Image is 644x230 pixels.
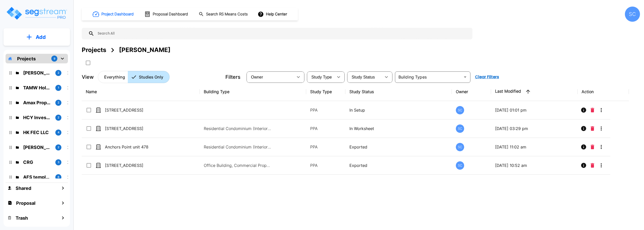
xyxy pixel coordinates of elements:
button: Open [462,73,469,81]
p: Exported [349,162,448,168]
p: 2 [58,100,59,105]
button: Search RS Means Costs [197,9,251,19]
button: Clear Filters [473,72,501,82]
button: More-Options [596,142,606,152]
th: Study Type [306,83,345,101]
button: Proposal Dashboard [142,9,191,19]
span: Owner [251,75,263,79]
h1: Proposal [16,200,35,207]
th: Owner [452,83,491,101]
p: 4 [58,130,59,135]
p: Anchors Point unit 478 [105,144,155,150]
p: In Worksheet [349,125,448,132]
div: Platform [98,71,170,83]
p: Exported [349,144,448,150]
button: Info [579,105,589,115]
button: Add [4,30,70,44]
th: Name [82,83,200,101]
button: Info [579,123,589,134]
p: In Setup [349,107,448,113]
p: PPA [310,125,341,132]
button: Delete [589,142,596,152]
div: Select [308,70,334,84]
button: Info [579,160,589,170]
button: Delete [589,105,596,115]
p: 9 [54,57,55,61]
p: 6 [58,175,59,179]
p: Studies Only [139,74,163,80]
button: Help Center [257,9,289,19]
th: Study Status [345,83,452,101]
p: 3 [58,160,59,164]
div: SC [456,106,464,114]
p: Filters [225,73,240,81]
input: Search All [94,28,470,39]
th: Building Type [200,83,306,101]
p: Add [36,33,46,41]
div: Select [348,70,381,84]
h1: Project Dashboard [101,11,134,17]
div: SC [456,124,464,133]
button: More-Options [596,105,606,115]
p: [STREET_ADDRESS] [105,162,155,168]
p: AFS templates [23,174,51,181]
div: SC [625,7,640,22]
button: Delete [589,123,596,134]
p: Mike Powell [23,144,51,151]
p: [DATE] 01:01 pm [495,107,574,113]
h1: Shared [16,185,31,192]
p: CRG [23,159,51,166]
p: [STREET_ADDRESS] [105,107,155,113]
p: TAMW Holdings LLC [23,84,51,91]
button: SelectAll [83,58,93,68]
p: Projects [17,55,36,62]
span: Study Type [311,75,332,79]
input: Building Types [396,73,461,81]
p: 1 [58,86,59,90]
p: PPA [310,107,341,113]
button: Delete [589,160,596,170]
div: SC [456,143,464,151]
div: Select [248,70,293,84]
div: [PERSON_NAME] [119,45,171,55]
p: [DATE] 03:29 pm [495,125,574,132]
button: Info [579,142,589,152]
p: PPA [310,162,341,168]
p: Amax Properties [23,99,51,106]
p: Residential Condominium (Interior Only) (Short Term Residential Rental), Single Family Home Site [204,125,272,132]
div: SC [456,161,464,170]
button: Everything [98,71,128,83]
p: 2 [58,71,59,75]
span: Study Status [352,75,375,79]
th: Last Modified [491,83,578,101]
button: More-Options [596,160,606,170]
p: PPA [310,144,341,150]
button: Studies Only [128,71,170,83]
p: Everything [104,74,125,80]
p: Brandon Monsanto [23,69,51,76]
p: 2 [58,145,59,149]
p: [STREET_ADDRESS] [105,125,155,132]
button: Project Dashboard [91,9,136,20]
p: [DATE] 10:52 am [495,162,574,168]
p: Residential Condominium (Interior Only) (Short Term Residential Rental) [204,144,272,150]
img: Logo [6,6,67,20]
h1: Proposal Dashboard [153,11,188,17]
button: More-Options [596,123,606,134]
p: HK FEC LLC [23,129,51,136]
h1: Search RS Means Costs [206,11,248,17]
p: View [82,73,94,81]
p: Office Building, Commercial Property Site [204,162,272,168]
p: [DATE] 11:02 am [495,144,574,150]
th: Action [578,83,629,101]
p: 2 [58,115,59,120]
div: Projects [82,45,106,55]
h1: Trash [16,215,28,221]
p: HCY Investments LLC [23,114,51,121]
